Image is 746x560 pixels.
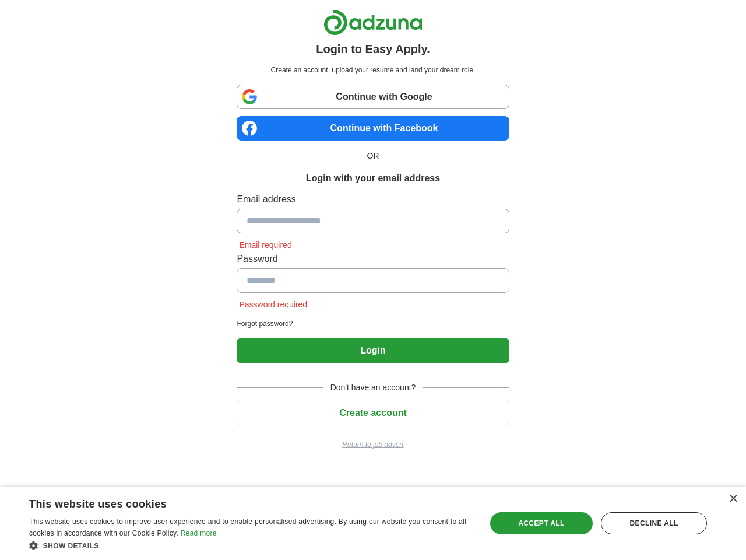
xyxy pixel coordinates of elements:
div: This website uses cookies [29,494,444,511]
h1: Login with your email address [306,171,440,185]
p: Create an account, upload your resume and land your dream role. [239,65,506,75]
span: This website uses cookies to improve user experience and to enable personalised advertising. By u... [29,517,466,537]
button: Create account [237,401,509,425]
a: Continue with Google [237,85,509,109]
div: Show details [29,540,473,551]
div: Close [729,495,737,503]
span: OR [360,150,386,162]
span: Email required [237,240,294,250]
img: Adzuna logo [323,9,423,36]
h1: Login to Easy Apply. [316,40,430,58]
span: Password required [237,300,309,309]
a: Read more, opens a new window [181,529,217,537]
a: Create account [237,408,509,418]
a: Forgot password? [237,318,509,329]
div: Decline all [601,512,707,534]
div: Accept all [490,512,593,534]
label: Password [237,252,509,266]
button: Login [237,338,509,363]
span: Don't have an account? [323,381,423,394]
span: Show details [43,542,99,550]
a: Continue with Facebook [237,116,509,141]
a: Return to job advert [237,439,509,450]
label: Email address [237,192,509,206]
